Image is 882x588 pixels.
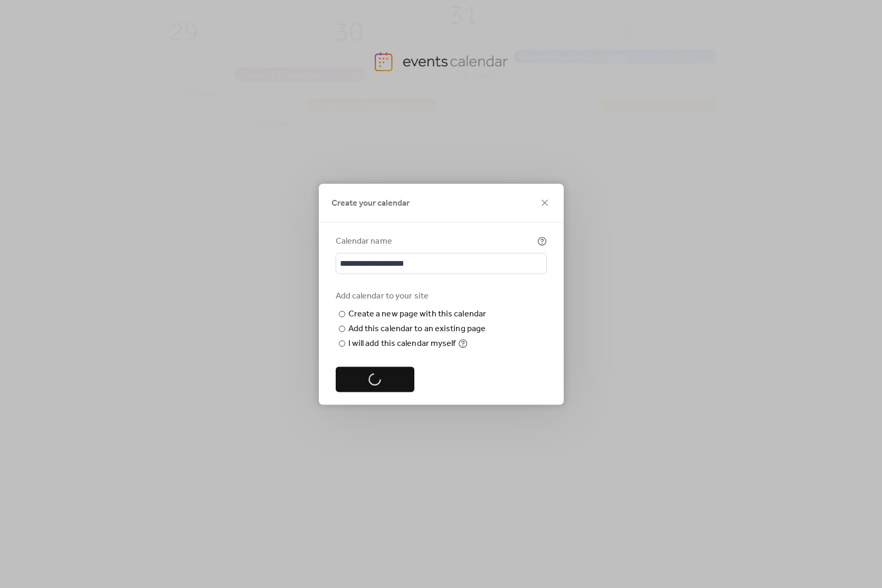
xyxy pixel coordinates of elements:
div: Calendar name [336,235,535,247]
span: Create your calendar [331,197,410,209]
div: I will add this calendar myself [348,337,456,350]
div: Add calendar to your site [336,290,545,302]
div: Add this calendar to an existing page [348,322,486,335]
div: Create a new page with this calendar [348,307,487,320]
